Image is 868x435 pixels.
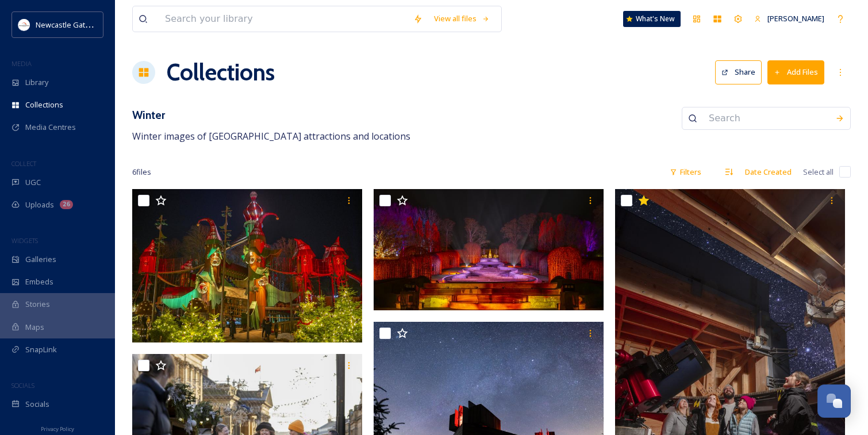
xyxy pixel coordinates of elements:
span: 6 file s [132,167,151,178]
a: Collections [167,55,275,90]
span: Stories [25,299,50,310]
span: Embeds [25,276,53,287]
span: Maps [25,322,44,333]
div: Filters [664,161,707,183]
h3: Winter [132,107,410,124]
span: Newcastle Gateshead Initiative [36,19,141,30]
span: Winter images of [GEOGRAPHIC_DATA] attractions and locations [132,130,410,143]
button: Share [715,60,762,84]
span: Uploads [25,199,54,210]
div: Date Created [739,161,797,183]
span: Select all [803,167,834,178]
img: ext_1733932931.331114_emily.craig@alnwickgarden.com-PW_2024_Alnwick Garden_Lilidorei_xmas trail_1... [132,189,362,342]
img: DqD9wEUd_400x400.jpg [18,19,30,30]
span: MEDIA [11,59,32,68]
span: Library [25,77,48,88]
button: Add Files [767,60,824,84]
a: View all files [428,7,496,30]
button: Open Chat [817,384,851,418]
span: COLLECT [11,159,36,168]
img: ext_1733932922.625606_emily.craig@alnwickgarden.com-PW_2024_Alnwick Garden_Lilidorei_xmas trail_1... [374,189,604,310]
input: Search [703,106,829,131]
span: Collections [25,99,63,110]
span: Socials [25,399,49,410]
a: Privacy Policy [41,421,74,435]
span: WIDGETS [11,236,38,245]
span: SnapLink [25,344,57,355]
div: 26 [60,200,73,209]
span: Media Centres [25,122,76,133]
span: Galleries [25,254,56,265]
span: Privacy Policy [41,425,74,433]
input: Search your library [159,6,408,32]
a: [PERSON_NAME] [748,7,830,30]
span: UGC [25,177,41,188]
span: SOCIALS [11,381,34,390]
span: [PERSON_NAME] [767,13,824,24]
a: What's New [623,11,681,27]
